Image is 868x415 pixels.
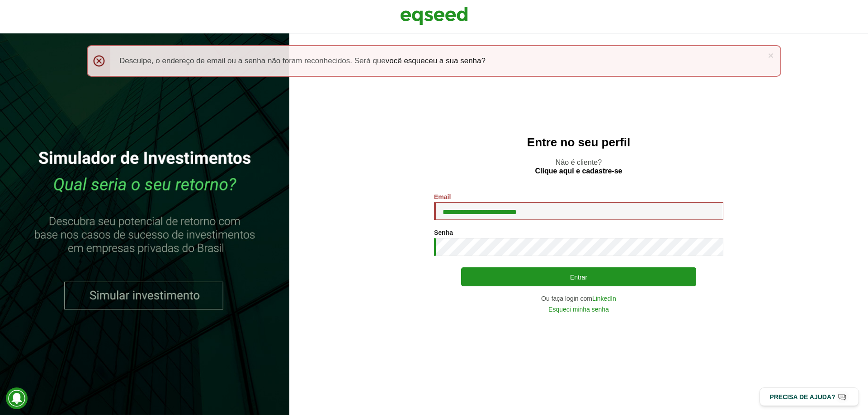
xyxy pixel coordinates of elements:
[592,295,616,302] a: LinkedIn
[548,306,609,312] a: Esqueci minha senha
[461,267,696,286] button: Entrar
[535,168,623,175] a: Clique aqui e cadastre-se
[400,5,468,27] img: EqSeed Logo
[386,57,486,65] a: você esqueceu a sua senha?
[434,295,723,302] div: Ou faça login com
[307,136,850,149] h2: Entre no seu perfil
[87,45,781,77] div: Desculpe, o endereço de email ou a senha não foram reconhecidos. Será que
[307,158,850,175] p: Não é cliente?
[768,51,774,60] a: ×
[434,194,451,200] label: Email
[434,229,453,236] label: Senha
